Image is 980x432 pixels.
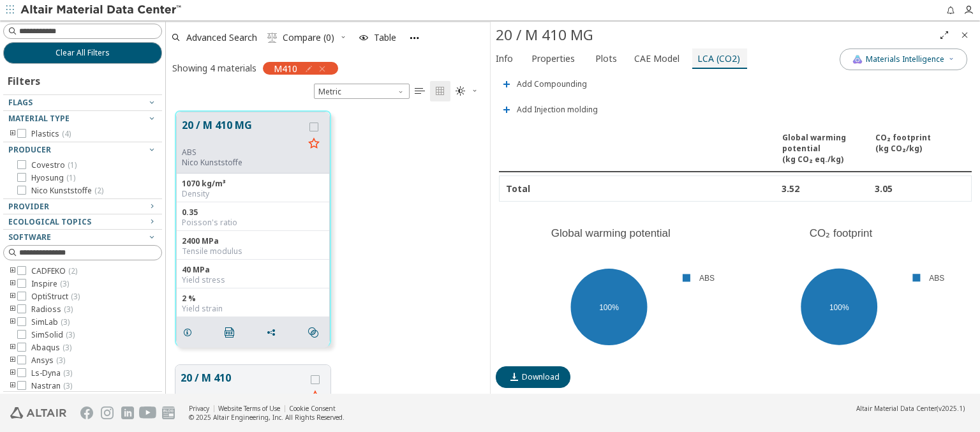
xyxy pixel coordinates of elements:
span: Ls-Dyna [31,368,72,378]
button: Provider [3,199,162,214]
span: ( 2 ) [94,185,103,196]
span: Abaqus [31,343,71,353]
img: Altair Engineering [10,407,66,419]
span: Properties [531,48,575,69]
span: Clear All Filters [56,48,110,58]
div: CO₂ footprint ( kg CO₂/kg ) [875,132,965,165]
span: ( 1 ) [66,172,75,183]
button: 20 / M 410 MG [182,117,304,147]
img: Altair Material Data Center [20,4,183,17]
button: PDF Download [219,320,246,345]
span: Provider [8,201,49,212]
span: CAE Model [634,48,679,69]
span: Add Compounding [517,80,587,88]
span: ( 4 ) [62,128,71,139]
span: Producer [8,144,51,155]
i: toogle group [8,292,17,302]
span: ( 3 ) [64,304,73,315]
button: Theme [450,81,484,101]
div: 20 / M 410 MG [496,25,934,45]
div: Yield strain [182,304,324,314]
i: toogle group [8,266,17,276]
div: 1070 kg/m³ [182,179,324,189]
div: Showing 4 materials [172,62,256,74]
span: Materials Intelligence [866,54,944,64]
div: 2 % [182,294,324,304]
i:  [435,86,445,96]
button: Similar search [302,320,329,345]
div: Tensile modulus [182,246,324,257]
i: toogle group [8,343,17,353]
span: Plots [595,48,617,69]
div: Poisson's ratio [182,218,324,228]
span: Nastran [31,381,72,391]
span: Table [374,33,396,42]
button: 20 / M 410 [181,370,305,400]
span: Metric [314,84,410,99]
div: (v2025.1) [856,404,965,413]
button: Table View [410,81,430,101]
i:  [267,33,278,43]
button: Share [260,320,287,345]
button: Material Type [3,111,162,126]
button: Flags [3,95,162,110]
span: ( 3 ) [60,278,69,289]
span: SimLab [31,317,70,327]
button: Full Screen [934,25,954,45]
span: Flags [8,97,33,108]
div: 3.52 [782,182,872,195]
div: Unit System [314,84,410,99]
div: Yield stress [182,275,324,285]
span: Software [8,232,51,242]
button: Producer [3,142,162,158]
span: M410 [274,63,297,74]
span: ( 1 ) [68,160,77,170]
i:  [308,327,318,338]
i: toogle group [8,355,17,366]
span: Nico Kunststoffe [31,186,103,196]
span: Download [522,372,560,382]
span: Hyosung [31,173,75,183]
span: Material Type [8,113,70,124]
i:  [456,86,466,96]
span: ( 3 ) [63,380,72,391]
div: 3.05 [875,182,965,195]
i: toogle group [8,304,17,315]
span: Info [496,48,513,69]
span: Add Injection molding [517,106,598,114]
button: Add Injection molding [496,97,604,123]
button: AI CopilotMaterials Intelligence [840,48,967,70]
span: ( 2 ) [68,265,77,276]
span: ( 3 ) [71,291,80,302]
span: Covestro [31,160,77,170]
button: Ecological Topics [3,214,162,230]
span: Plastics [31,129,71,139]
span: Altair Material Data Center [856,404,937,413]
span: ( 3 ) [63,368,72,378]
a: Website Terms of Use [218,404,280,413]
p: Nico Kunststoffe [182,158,304,168]
button: Favorite [304,134,324,154]
div: Global warming potential ( kg CO₂ eq./kg ) [782,132,872,165]
div: ABS [182,147,304,158]
span: ( 3 ) [56,355,65,366]
span: LCA (CO2) [697,48,740,69]
i:  [415,86,425,96]
span: ( 3 ) [61,317,70,327]
div: grid [166,101,490,394]
span: Compare (0) [283,33,334,42]
div: Density [182,189,324,199]
div: 2400 MPa [182,236,324,246]
a: Privacy [189,404,209,413]
span: OptiStruct [31,292,80,302]
a: Cookie Consent [289,404,336,413]
button: Clear All Filters [3,42,162,64]
span: SimSolid [31,330,75,340]
div: 0.35 [182,207,324,218]
i:  [225,327,235,338]
img: AI Copilot [852,54,863,64]
button: Details [177,320,204,345]
span: Advanced Search [186,33,257,42]
div: Filters [3,64,47,94]
span: ( 3 ) [63,342,71,353]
